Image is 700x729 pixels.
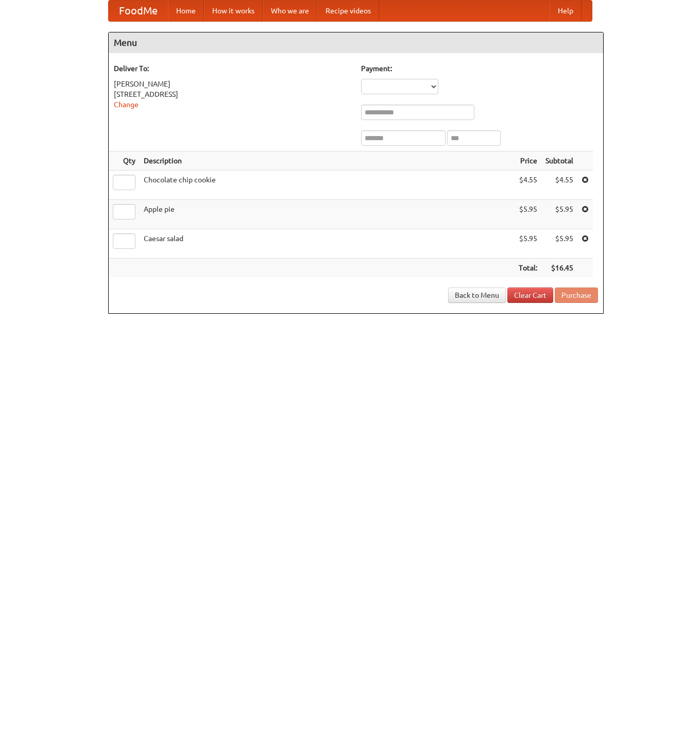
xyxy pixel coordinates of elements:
[541,171,577,200] td: $4.55
[448,287,506,303] a: Back to Menu
[114,100,139,109] a: Change
[541,200,577,229] td: $5.95
[515,200,541,229] td: $5.95
[204,1,263,21] a: How it works
[515,151,541,171] th: Price
[515,259,541,278] th: Total:
[109,151,140,171] th: Qty
[140,171,515,200] td: Chocolate chip cookie
[361,63,598,74] h5: Payment:
[114,79,351,89] div: [PERSON_NAME]
[140,200,515,229] td: Apple pie
[140,229,515,259] td: Caesar salad
[168,1,204,21] a: Home
[317,1,379,21] a: Recipe videos
[541,259,577,278] th: $16.45
[555,287,598,303] button: Purchase
[109,1,168,21] a: FoodMe
[507,287,553,303] a: Clear Cart
[140,151,515,171] th: Description
[109,32,603,53] h4: Menu
[550,1,582,21] a: Help
[541,151,577,171] th: Subtotal
[515,171,541,200] td: $4.55
[263,1,317,21] a: Who we are
[541,229,577,259] td: $5.95
[114,89,351,99] div: [STREET_ADDRESS]
[515,229,541,259] td: $5.95
[114,63,351,74] h5: Deliver To:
